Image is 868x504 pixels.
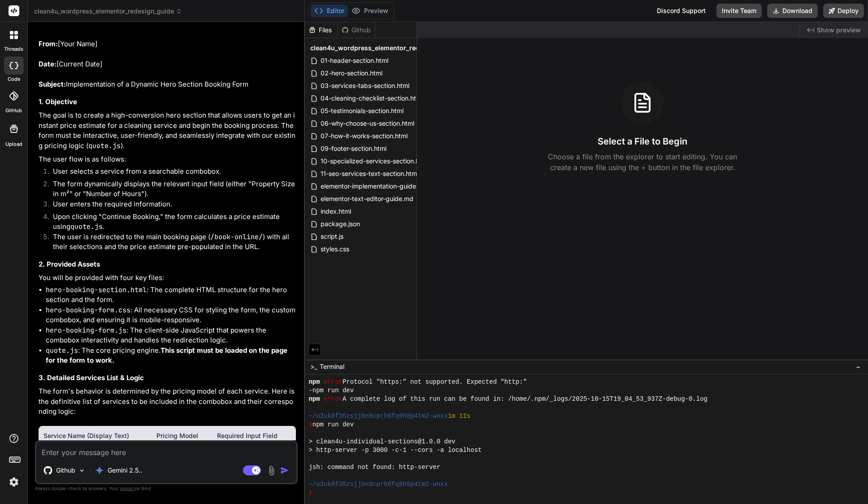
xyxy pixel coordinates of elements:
[320,168,419,179] span: 11-seo-services-text-section.html
[308,446,482,455] span: > http-server -p 3000 -c-1 --cors -a localhost
[46,285,296,305] li: : The complete HTML structure for the hero section and the form.
[46,212,296,232] li: Upon clicking "Continue Booking," the form calculates a price estimate using .
[46,346,78,355] code: quote.js
[310,362,317,371] span: >_
[310,44,457,53] span: clean4u_wordpress_elementor_redesign_guide
[46,167,296,179] li: User selects a service from a searchable combobox.
[39,80,66,88] strong: Subject:
[324,378,343,386] span: error
[320,206,352,217] span: index.html
[46,346,296,366] li: : The core pricing engine.
[39,154,296,165] p: The user flow is as follows:
[120,486,136,491] span: privacy
[46,346,289,365] strong: This script must be loaded on the page for the form to work.
[280,466,289,475] img: icon
[39,373,144,382] strong: 3. Detailed Services List & Logic
[46,325,296,346] li: : The client-side JavaScript that powers the combobox interactivity and handles the redirection l...
[651,4,711,18] div: Discord Support
[320,105,404,116] span: 05-testimonials-section.html
[320,131,408,141] span: 07-how-it-works-section.html
[46,305,296,325] li: : All necessary CSS for styling the form, the custom combobox, and ensuring it is mobile-responsive.
[6,474,22,490] img: settings
[338,26,375,35] div: Github
[39,273,296,283] p: You will be provided with four key files:
[311,4,348,17] button: Editor
[320,362,344,371] span: Terminal
[305,26,338,35] div: Files
[448,412,470,421] span: 1m 11s
[39,260,100,268] strong: 2. Provided Assets
[817,26,861,35] span: Show preview
[46,285,147,294] code: hero-booking-section.html
[266,465,277,476] img: attachment
[320,118,415,129] span: 06-why-choose-us-section.html
[34,7,182,16] span: clean4u_wordpress_elementor_redesign_guide
[308,386,354,395] span: -npm run dev
[320,80,410,91] span: 03-services-tabs-section.html
[39,97,77,106] strong: 1. Objective
[46,306,130,315] code: hero-booking-form.css
[320,244,350,254] span: styles.css
[39,386,296,417] p: The form's behavior is determined by the pricing model of each service. Here is the definitive li...
[343,395,707,403] span: A complete log of this run can be found in: /home/.npm/_logs/2025-10-15T19_04_53_937Z-debug-0.log
[308,421,312,429] span: ❯
[320,143,387,154] span: 09-footer-section.html
[320,55,389,66] span: 01-header-section.html
[95,466,104,475] img: Gemini 2.5 Pro
[320,156,429,167] span: 10-specialized-services-section.html
[308,489,312,497] span: ❯
[5,107,22,114] label: GitHub
[35,484,298,493] p: Always double-check its answers. Your in Bind
[320,68,383,79] span: 02-hero-section.html
[46,199,296,212] li: User enters the required information.
[70,222,103,231] code: quote.js
[39,19,296,90] p: [Developer/Implementer Name] [Your Name] [Current Date] Implementation of a Dynamic Hero Section ...
[598,135,687,148] h3: Select a File to Begin
[856,362,861,371] span: −
[324,395,343,403] span: error
[716,4,762,18] button: Invite Team
[320,93,424,104] span: 04-cleaning-checklist-section.html
[348,4,392,17] button: Preview
[767,4,818,18] button: Download
[320,231,344,242] span: script.js
[4,45,23,53] label: threads
[46,232,296,252] li: The user is redirected to the main booking page ( ) with all their selections and the price estim...
[39,426,152,445] th: Service Name (Display Text)
[308,412,447,421] span: ~/u3uk0f35zsjjbn9cprh6fq9h0p4tm2-wnxx
[5,140,22,148] label: Upload
[823,4,864,18] button: Deploy
[46,179,296,199] li: The form dynamically displays the relevant input field (either "Property Size in m²" or "Number o...
[8,75,20,83] label: code
[320,193,414,204] span: elementor-text-editor-guide.md
[108,466,142,475] p: Gemini 2.5..
[343,378,527,386] span: Protocol "https:" not supported. Expected "http:"
[308,378,320,386] span: npm
[88,141,121,150] code: quote.js
[78,467,86,474] img: Pick Models
[320,219,361,229] span: package.json
[39,110,296,151] p: The goal is to create a high-conversion hero section that allows users to get an instant price es...
[46,326,126,335] code: hero-booking-form.js
[308,395,320,403] span: npm
[308,463,440,472] span: jsh: command not found: http-server
[152,426,213,445] th: Pricing Model
[542,151,743,173] p: Choose a file from the explorer to start editing. You can create a new file using the + button in...
[39,39,58,48] strong: From:
[854,359,863,374] button: −
[308,480,447,489] span: ~/u3uk0f35zsjjbn9cprh6fq9h0p4tm2-wnxx
[312,421,354,429] span: npm run dev
[210,232,263,241] code: /book-online/
[39,60,56,68] strong: Date:
[308,438,455,446] span: > clean4u-individual-sections@1.0.0 dev
[320,181,428,192] span: elementor-implementation-guide.md
[56,466,75,475] p: Github
[213,426,295,445] th: Required Input Field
